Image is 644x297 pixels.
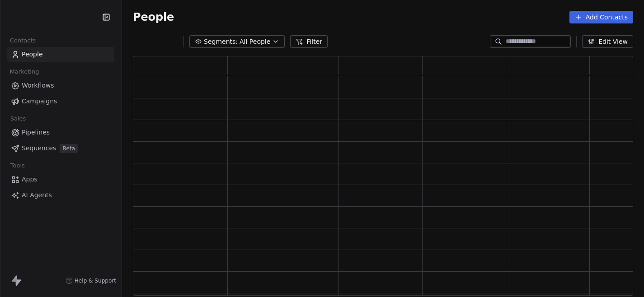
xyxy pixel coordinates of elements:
span: Beta [60,144,78,153]
span: Sales [6,112,30,125]
span: Marketing [6,65,43,79]
span: People [22,50,43,59]
a: Help & Support [66,277,116,284]
span: Pipelines [22,128,50,137]
span: People [133,10,174,24]
a: Campaigns [7,94,114,109]
a: AI Agents [7,188,114,203]
a: People [7,47,114,62]
span: Segments: [204,37,238,46]
a: Apps [7,172,114,187]
span: AI Agents [22,190,52,200]
button: Add Contacts [569,11,633,23]
span: Campaigns [22,97,57,106]
span: All People [240,37,270,46]
button: Filter [290,35,328,48]
a: Pipelines [7,125,114,140]
span: Apps [22,175,38,184]
span: Workflows [22,81,54,90]
a: SequencesBeta [7,141,114,156]
span: Contacts [6,34,40,47]
span: Sequences [22,144,56,153]
span: Help & Support [75,277,116,284]
a: Workflows [7,78,114,93]
span: Tools [6,159,28,172]
button: Edit View [582,35,633,48]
